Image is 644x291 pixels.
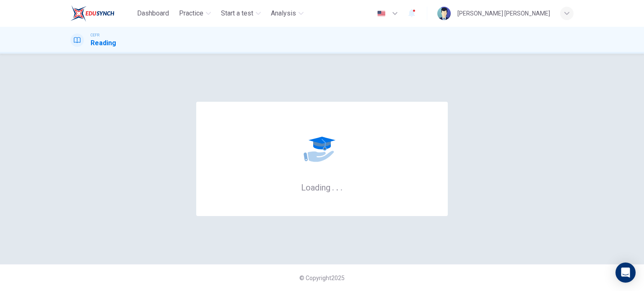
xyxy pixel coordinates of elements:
[267,6,307,21] button: Analysis
[615,263,636,283] div: Open Intercom Messenger
[137,8,169,18] span: Dashboard
[91,32,99,38] span: CEFR
[134,6,172,21] button: Dashboard
[336,180,339,193] h6: .
[301,182,343,193] h6: Loading
[221,8,253,18] span: Start a test
[91,38,116,48] h1: Reading
[340,180,343,193] h6: .
[176,6,214,21] button: Practice
[457,8,550,18] div: [PERSON_NAME] [PERSON_NAME]
[179,8,203,18] span: Practice
[437,7,451,20] img: Profile picture
[271,8,296,18] span: Analysis
[332,180,335,193] h6: .
[70,5,134,22] a: EduSynch logo
[376,10,387,17] img: en
[218,6,264,21] button: Start a test
[70,5,114,22] img: EduSynch logo
[299,275,345,281] span: © Copyright 2025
